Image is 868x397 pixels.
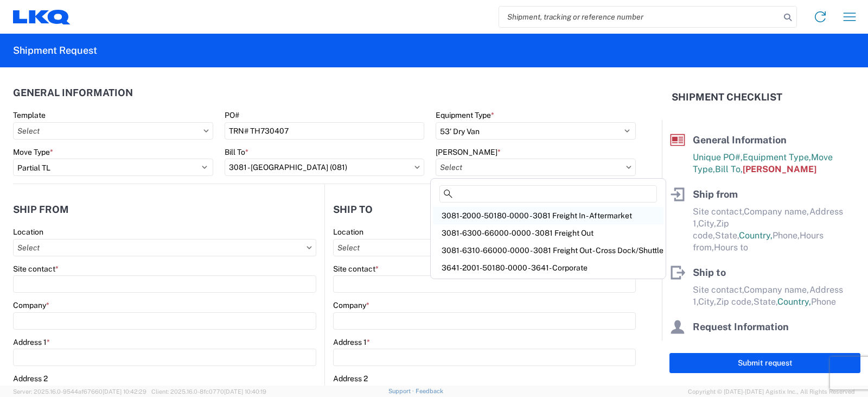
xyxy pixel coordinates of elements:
[744,206,809,217] span: Company name,
[13,300,49,310] label: Company
[151,388,266,395] span: Client: 2025.16.0-8fc0770
[436,147,501,157] label: [PERSON_NAME]
[436,110,494,120] label: Equipment Type
[333,337,370,347] label: Address 1
[499,7,780,27] input: Shipment, tracking or reference number
[719,339,744,349] span: Email,
[13,147,53,157] label: Move Type
[333,204,373,215] h2: Ship to
[739,230,773,241] span: Country,
[13,374,48,383] label: Address 2
[333,227,363,237] label: Location
[693,321,789,332] span: Request Information
[693,285,744,295] span: Site contact,
[433,207,663,224] div: 3081-2000-50180-0000 - 3081 Freight In - Aftermarket
[669,353,860,373] button: Submit request
[13,264,59,274] label: Site contact
[436,159,636,176] input: Select
[698,218,716,229] span: City,
[715,164,743,174] span: Bill To,
[225,159,425,176] input: Select
[13,337,50,347] label: Address 1
[225,147,248,157] label: Bill To
[333,264,379,274] label: Site contact
[693,152,743,162] span: Unique PO#,
[715,230,739,241] span: State,
[416,388,443,394] a: Feedback
[716,297,754,307] span: Zip code,
[672,91,782,104] h2: Shipment Checklist
[743,164,816,174] span: [PERSON_NAME]
[13,87,133,98] h2: General Information
[388,388,416,394] a: Support
[433,224,663,242] div: 3081-6300-66000-0000 - 3081 Freight Out
[693,188,738,200] span: Ship from
[225,110,239,120] label: PO#
[433,259,663,276] div: 3641-2001-50180-0000 - 3641- Corporate
[13,122,213,140] input: Select
[224,388,266,395] span: [DATE] 10:40:19
[744,285,809,295] span: Company name,
[13,44,97,57] h2: Shipment Request
[744,339,771,349] span: Phone,
[693,134,787,146] span: General Information
[698,297,716,307] span: City,
[754,297,777,307] span: State,
[333,374,368,383] label: Address 2
[693,267,726,278] span: Ship to
[13,110,46,120] label: Template
[333,300,369,310] label: Company
[773,230,800,241] span: Phone,
[693,206,744,217] span: Site contact,
[103,388,146,395] span: [DATE] 10:42:29
[333,239,636,256] input: Select
[13,239,316,256] input: Select
[777,297,811,307] span: Country,
[743,152,811,162] span: Equipment Type,
[433,242,663,259] div: 3081-6310-66000-0000 - 3081 Freight Out - Cross Dock/Shuttle
[13,204,69,215] h2: Ship from
[693,339,719,349] span: Name,
[714,242,748,253] span: Hours to
[811,297,836,307] span: Phone
[688,387,855,396] span: Copyright © [DATE]-[DATE] Agistix Inc., All Rights Reserved
[13,227,43,237] label: Location
[13,388,146,395] span: Server: 2025.16.0-9544af67660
